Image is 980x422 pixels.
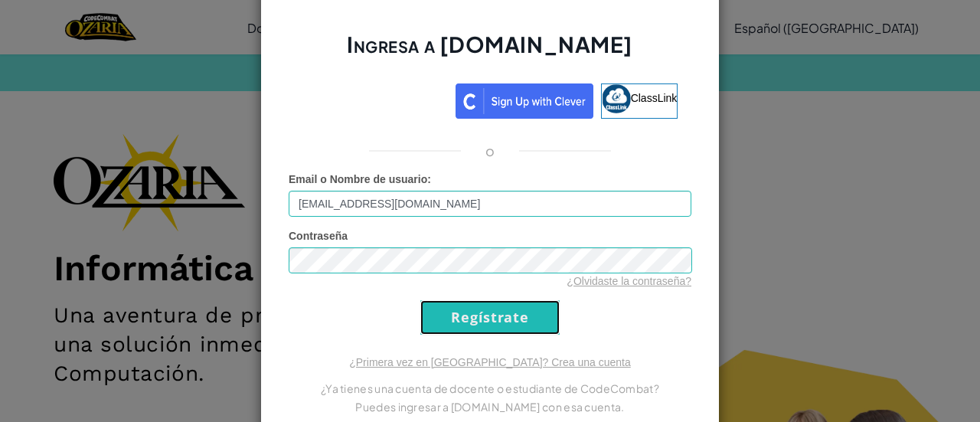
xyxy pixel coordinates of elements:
img: clever_sso_button@2x.png [456,83,593,119]
input: Regístrate [420,300,560,335]
a: ¿Primera vez en [GEOGRAPHIC_DATA]? Crea una cuenta [349,356,631,368]
span: Contraseña [289,230,348,242]
img: classlink-logo-small.png [602,84,631,113]
a: ¿Olvidaste la contraseña? [567,275,691,287]
p: ¿Ya tienes una cuenta de docente o estudiante de CodeCombat? [289,379,691,397]
label: : [289,172,431,187]
h2: Ingresa a [DOMAIN_NAME] [289,30,691,74]
p: o [485,142,495,160]
span: ClassLink [631,91,678,103]
span: Email o Nombre de usuario [289,173,427,185]
iframe: Botón de Acceder con Google [295,82,456,116]
p: Puedes ingresar a [DOMAIN_NAME] con esa cuenta. [289,397,691,416]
